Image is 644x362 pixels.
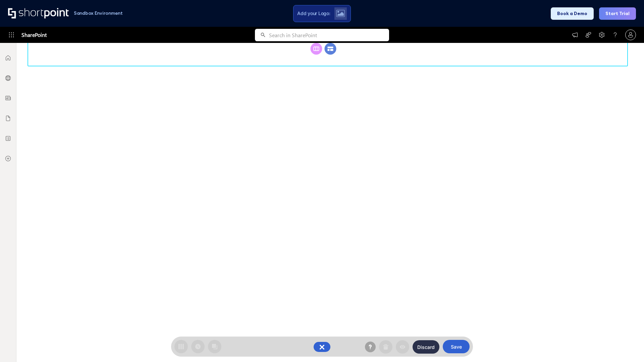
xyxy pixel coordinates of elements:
span: Add your Logo: [297,10,330,16]
h1: Sandbox Environment [74,11,123,15]
span: SharePoint [21,27,47,43]
button: Book a Demo [551,7,594,20]
input: Search in SharePoint [269,29,389,41]
iframe: Chat Widget [610,330,644,362]
button: Start Trial [599,7,636,20]
button: Discard [413,340,439,354]
button: Save [443,340,470,353]
img: Upload logo [336,10,345,17]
